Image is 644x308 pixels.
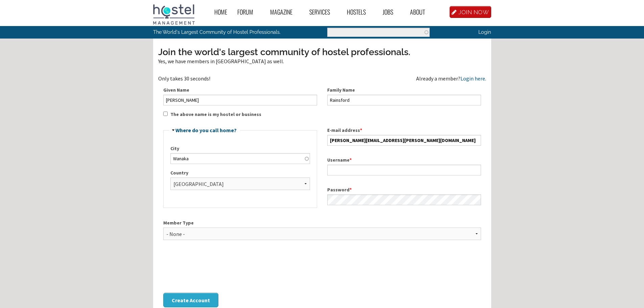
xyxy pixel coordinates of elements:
[378,4,405,20] a: Jobs
[232,4,265,20] a: Forum
[350,187,352,193] span: This field is required.
[163,293,218,307] button: Create Account
[327,28,430,37] input: Enter the terms you wish to search for.
[265,4,304,20] a: Magazine
[209,4,232,20] a: Home
[350,157,352,163] span: This field is required.
[170,145,310,152] label: City
[342,4,378,20] a: Hostels
[327,157,481,164] label: Username
[163,87,317,94] label: Given Name
[158,76,322,81] div: Only takes 30 seconds!
[170,169,310,176] label: Country
[327,87,481,94] label: Family Name
[163,256,266,282] iframe: reCAPTCHA
[327,127,481,134] label: E-mail address
[304,4,342,20] a: Services
[163,219,481,227] label: Member Type
[360,127,362,133] span: This field is required.
[327,165,481,175] input: Spaces are allowed; punctuation is not allowed except for periods, hyphens, apostrophes, and unde...
[170,111,261,118] label: The above name is my hostel or business
[460,75,486,82] a: Login here.
[478,29,491,35] a: Login
[158,46,486,58] h3: Join the world's largest community of hostel professionals.
[405,4,437,20] a: About
[327,135,481,146] input: A valid e-mail address. All e-mails from the system will be sent to this address. The e-mail addr...
[175,127,237,134] a: Where do you call home?
[327,186,481,193] label: Password
[153,26,294,38] p: The World's Largest Community of Hostel Professionals.
[158,58,486,64] div: Yes, we have members in [GEOGRAPHIC_DATA] as well.
[153,4,195,25] img: Hostel Management Home
[450,6,491,18] a: JOIN NOW
[416,76,486,81] div: Already a member?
